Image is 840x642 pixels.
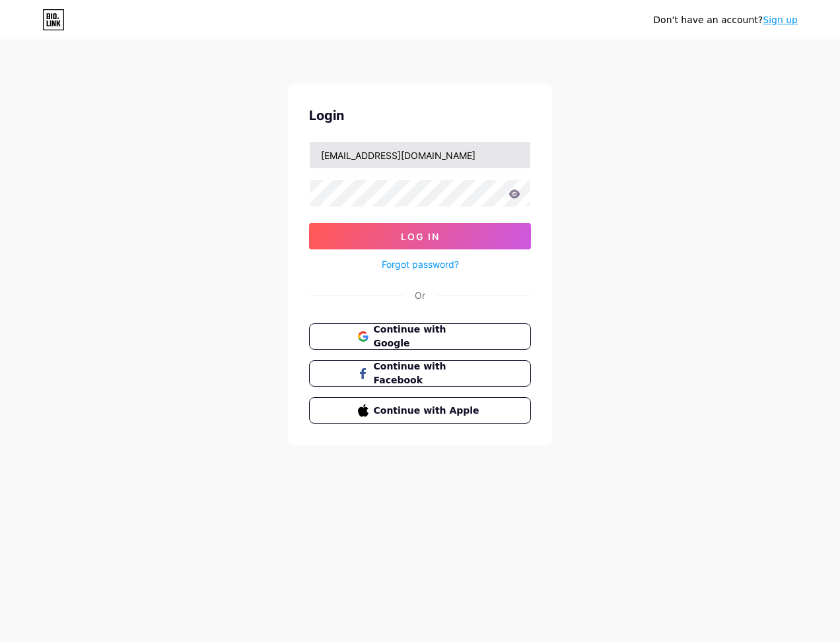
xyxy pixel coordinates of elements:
button: Log In [309,223,531,249]
button: Continue with Facebook [309,360,531,387]
a: Sign up [763,15,798,25]
button: Continue with Apple [309,397,531,424]
input: Username [310,142,530,168]
button: Continue with Google [309,323,531,350]
span: Continue with Google [374,323,483,350]
span: Continue with Apple [374,404,483,418]
span: Continue with Facebook [374,360,483,387]
div: Login [309,106,531,125]
div: Or [415,288,425,302]
div: Don't have an account? [653,13,798,27]
a: Forgot password? [382,257,459,271]
span: Log In [401,231,440,242]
